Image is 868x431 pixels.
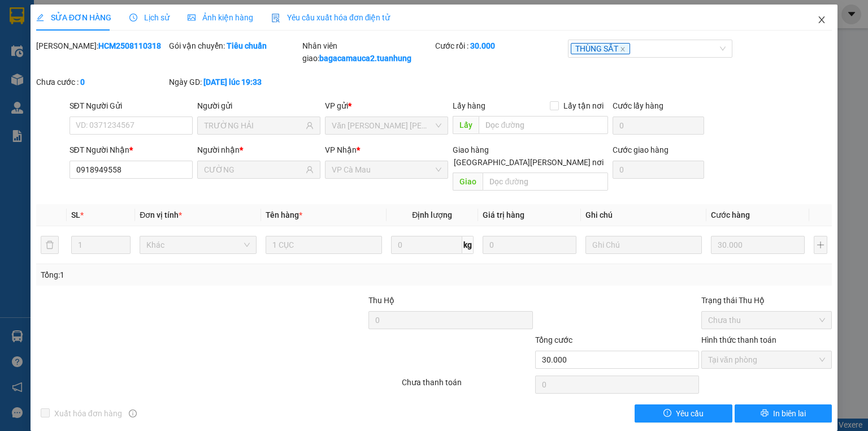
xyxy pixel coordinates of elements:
[266,236,382,254] input: VD: Bàn, Ghế
[479,116,608,134] input: Dọc đường
[169,40,300,52] div: Gói vận chuyển:
[80,77,85,87] b: 0
[70,144,193,156] div: SĐT Người Nhận
[271,13,390,22] span: Yêu cầu xuất hóa đơn điện tử
[708,351,825,368] span: Tại văn phòng
[204,119,303,132] input: Tên người gửi
[483,236,576,254] input: 0
[483,210,524,219] span: Giá trị hàng
[613,117,704,135] input: Cước lấy hàng
[613,101,663,110] label: Cước lấy hàng
[412,210,452,219] span: Định lượng
[701,294,832,307] div: Trạng thái Thu Hộ
[197,100,320,112] div: Người gửi
[453,145,489,154] span: Giao hàng
[332,117,441,134] span: Văn phòng Hồ Chí Minh
[140,210,182,219] span: Đơn vị tính
[188,13,253,22] span: Ảnh kiện hàng
[462,236,474,254] span: kg
[571,43,630,54] span: THÙNG SẮT
[613,145,669,154] label: Cước giao hàng
[435,40,566,52] div: Cước rồi :
[711,236,805,254] input: 0
[188,14,196,21] span: picture
[453,101,485,110] span: Lấy hàng
[41,236,59,254] button: delete
[36,13,111,22] span: SỬA ĐƠN HÀNG
[559,100,608,112] span: Lấy tận nơi
[302,40,433,64] div: Nhân viên giao:
[761,409,769,418] span: printer
[50,407,127,420] span: Xuất hóa đơn hàng
[129,13,170,22] span: Lịch sử
[203,77,262,87] b: [DATE] lúc 19:33
[41,269,336,281] div: Tổng: 1
[401,376,533,396] div: Chưa thanh toán
[368,296,394,305] span: Thu Hộ
[814,236,827,254] button: plus
[332,161,441,178] span: VP Cà Mau
[306,166,314,174] span: user
[676,407,704,420] span: Yêu cầu
[325,100,448,112] div: VP gửi
[36,40,167,52] div: [PERSON_NAME]:
[266,210,302,219] span: Tên hàng
[71,210,80,219] span: SL
[581,204,706,226] th: Ghi chú
[708,312,825,329] span: Chưa thu
[806,5,837,36] button: Close
[711,210,750,219] span: Cước hàng
[36,76,167,88] div: Chưa cước :
[535,335,572,344] span: Tổng cước
[635,404,732,423] button: exclamation-circleYêu cầu
[663,409,671,418] span: exclamation-circle
[449,156,608,169] span: [GEOGRAPHIC_DATA][PERSON_NAME] nơi
[129,410,137,417] span: info-circle
[325,145,357,154] span: VP Nhận
[773,407,806,420] span: In biên lai
[70,100,193,112] div: SĐT Người Gửi
[319,54,411,63] b: bagacamauca2.tuanhung
[453,116,479,134] span: Lấy
[271,14,280,23] img: icon
[197,144,320,156] div: Người nhận
[453,173,483,191] span: Giao
[817,15,826,24] span: close
[470,41,495,50] b: 30.000
[613,161,704,179] input: Cước giao hàng
[36,14,44,21] span: edit
[98,41,161,50] b: HCM2508110318
[169,76,300,88] div: Ngày GD:
[483,173,608,191] input: Dọc đường
[129,14,137,21] span: clock-circle
[204,163,303,176] input: Tên người nhận
[306,122,314,130] span: user
[227,41,267,50] b: Tiêu chuẩn
[620,46,626,52] span: close
[146,236,249,253] span: Khác
[701,335,776,344] label: Hình thức thanh toán
[735,404,832,423] button: printerIn biên lai
[585,236,702,254] input: Ghi Chú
